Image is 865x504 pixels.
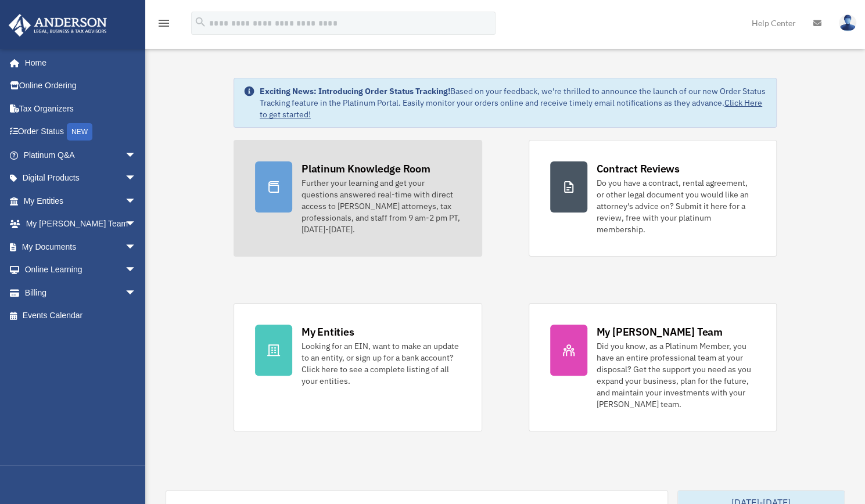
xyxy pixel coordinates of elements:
[597,325,723,339] div: My [PERSON_NAME] Team
[234,140,482,257] a: Platinum Knowledge Room Further your learning and get your questions answered real-time with dire...
[125,143,148,167] span: arrow_drop_down
[157,16,171,30] i: menu
[8,213,154,236] a: My [PERSON_NAME] Teamarrow_drop_down
[125,167,148,190] span: arrow_drop_down
[8,74,154,98] a: Online Ordering
[8,189,154,213] a: My Entitiesarrow_drop_down
[8,281,154,304] a: Billingarrow_drop_down
[597,177,756,235] div: Do you have a contract, rental agreement, or other legal document you would like an attorney's ad...
[8,167,154,190] a: Digital Productsarrow_drop_down
[260,85,767,120] div: Based on your feedback, we're thrilled to announce the launch of our new Order Status Tracking fe...
[8,143,154,167] a: Platinum Q&Aarrow_drop_down
[125,213,148,236] span: arrow_drop_down
[302,325,354,339] div: My Entities
[597,161,680,176] div: Contract Reviews
[8,235,154,258] a: My Documentsarrow_drop_down
[302,177,461,235] div: Further your learning and get your questions answered real-time with direct access to [PERSON_NAM...
[597,340,756,410] div: Did you know, as a Platinum Member, you have an entire professional team at your disposal? Get th...
[260,98,762,120] a: Click Here to get started!
[157,20,171,30] a: menu
[302,340,461,387] div: Looking for an EIN, want to make an update to an entity, or sign up for a bank account? Click her...
[529,140,777,257] a: Contract Reviews Do you have a contract, rental agreement, or other legal document you would like...
[260,86,450,96] strong: Exciting News: Introducing Order Status Tracking!
[125,189,148,213] span: arrow_drop_down
[8,258,154,282] a: Online Learningarrow_drop_down
[8,120,154,144] a: Order StatusNEW
[8,97,154,120] a: Tax Organizers
[125,258,148,282] span: arrow_drop_down
[8,304,154,327] a: Events Calendar
[529,303,777,431] a: My [PERSON_NAME] Team Did you know, as a Platinum Member, you have an entire professional team at...
[234,303,482,431] a: My Entities Looking for an EIN, want to make an update to an entity, or sign up for a bank accoun...
[839,15,856,31] img: User Pic
[302,161,430,176] div: Platinum Knowledge Room
[125,281,148,305] span: arrow_drop_down
[67,123,92,141] div: NEW
[5,14,110,37] img: Anderson Advisors Platinum Portal
[194,16,207,28] i: search
[8,51,148,74] a: Home
[125,235,148,259] span: arrow_drop_down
